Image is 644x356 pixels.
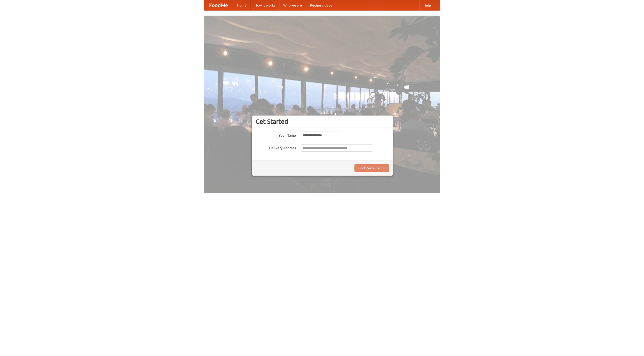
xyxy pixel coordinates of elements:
a: How it works [251,0,279,10]
label: Delivery Address [256,144,296,150]
a: FoodMe [204,0,233,10]
a: Home [233,0,251,10]
a: Who we are [279,0,306,10]
button: Find Restaurants! [354,164,389,172]
label: Your Name [256,132,296,138]
a: Recipe videos [306,0,336,10]
a: Help [419,0,435,10]
h3: Get Started [256,118,389,125]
